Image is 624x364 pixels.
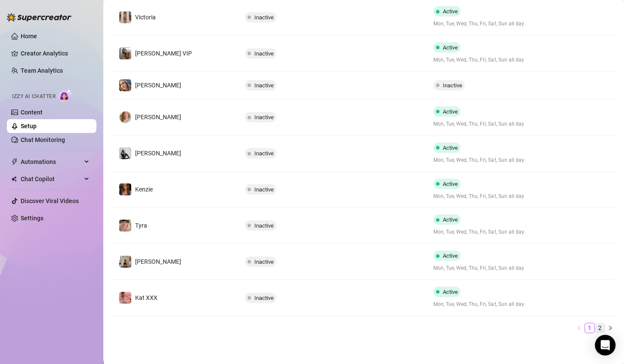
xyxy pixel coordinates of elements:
span: Inactive [254,50,274,57]
img: Tyra [119,219,131,231]
img: Natasha [119,256,131,268]
a: Home [21,33,37,40]
li: Next Page [605,323,615,333]
a: Settings [21,215,43,222]
span: Inactive [254,186,274,193]
div: Open Intercom Messenger [595,335,615,355]
span: Active [443,289,458,295]
span: Active [443,8,458,15]
span: right [608,325,613,330]
img: Amy Pond [119,111,131,123]
span: Mon, Tue, Wed, Thu, Fri, Sat, Sun all day [433,300,546,308]
span: Automations [21,155,82,169]
span: Mon, Tue, Wed, Thu, Fri, Sat, Sun all day [433,228,546,236]
img: Kat XXX [119,292,131,304]
span: Inactive [254,222,274,229]
li: 1 [584,323,595,333]
img: Kat Hobbs [119,79,131,91]
a: Creator Analytics [21,46,90,60]
span: [PERSON_NAME] [135,114,181,120]
span: Inactive [254,114,274,120]
span: Inactive [254,82,274,89]
span: Active [443,181,458,187]
span: Mon, Tue, Wed, Thu, Fri, Sat, Sun all day [433,120,546,128]
span: [PERSON_NAME] VIP [135,50,192,57]
span: Mon, Tue, Wed, Thu, Fri, Sat, Sun all day [433,264,546,272]
span: Inactive [254,295,274,301]
span: Izzy AI Chatter [12,93,56,101]
span: Active [443,108,458,115]
span: Chat Copilot [21,172,82,186]
span: Active [443,145,458,151]
span: Kenzie [135,186,153,193]
span: Kat XXX [135,294,158,301]
span: [PERSON_NAME] [135,150,181,157]
span: Inactive [254,150,274,157]
span: Inactive [254,14,274,21]
img: Victoria [119,11,131,23]
img: logo-BBDzfeDw.svg [7,13,71,22]
span: thunderbolt [11,158,18,165]
span: Tyra [135,222,147,229]
span: Mon, Tue, Wed, Thu, Fri, Sat, Sun all day [433,20,546,28]
img: AI Chatter [59,89,72,102]
a: Team Analytics [21,67,63,74]
span: Mon, Tue, Wed, Thu, Fri, Sat, Sun all day [433,156,546,164]
a: Chat Monitoring [21,136,65,143]
li: 2 [595,323,605,333]
a: Content [21,109,43,116]
span: [PERSON_NAME] [135,258,181,265]
span: [PERSON_NAME] [135,82,181,89]
a: Discover Viral Videos [21,197,79,204]
span: Mon, Tue, Wed, Thu, Fri, Sat, Sun all day [433,56,546,64]
a: 2 [595,323,605,333]
span: Inactive [254,259,274,265]
a: Setup [21,123,37,130]
span: Inactive [443,82,462,89]
button: left [574,323,584,333]
span: Victoria [135,14,156,21]
img: Kenzie [119,183,131,195]
img: Chat Copilot [11,176,17,182]
span: Mon, Tue, Wed, Thu, Fri, Sat, Sun all day [433,192,546,201]
span: Active [443,253,458,259]
button: right [605,323,615,333]
span: left [577,325,582,330]
span: Active [443,44,458,51]
img: Grace Hunt [119,147,131,159]
img: Kat Hobbs VIP [119,47,131,59]
span: Active [443,216,458,223]
a: 1 [585,323,594,333]
li: Previous Page [574,323,584,333]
